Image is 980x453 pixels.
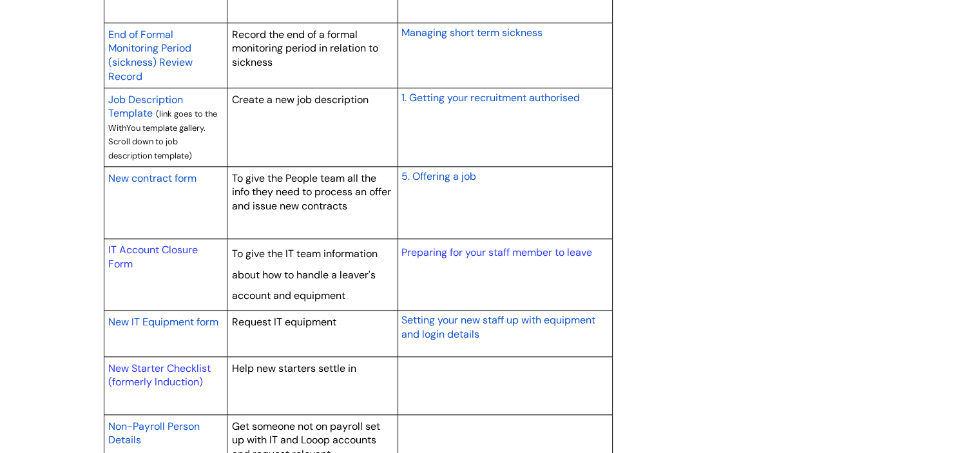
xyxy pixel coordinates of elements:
a: Setting your new staff up with equipment and login details [401,312,595,342]
a: Job Description Template [108,92,183,121]
span: New contract form [108,171,197,185]
a: Non-Payroll Person Details [108,418,200,448]
span: To give the IT team information about how to handle a leaver's account and equipment [232,247,378,302]
span: Record the end of a formal monitoring period in relation to sickness [232,28,378,69]
a: New Starter Checklist (formerly Induction) [108,361,211,389]
span: Setting your new staff up with equipment and login details [401,313,595,341]
span: 5. Offering a job [401,169,476,183]
span: End of Formal Monitoring Period (sickness) Review Record [108,28,193,83]
span: Job Description Template [108,93,183,120]
a: End of Formal Monitoring Period (sickness) Review Record [108,26,193,84]
a: IT Account Closure Form [108,243,198,271]
span: (link goes to the WithYou template gallery. Scroll down to job description template) [108,108,217,161]
span: 1. Getting your recruitment authorised [401,91,579,104]
span: Create a new job description [232,93,369,106]
span: Help new starters settle in [232,361,356,375]
a: Managing short term sickness [401,24,542,40]
a: New contract form [108,170,197,186]
a: 1. Getting your recruitment authorised [401,90,579,105]
span: Managing short term sickness [401,26,542,39]
a: Preparing for your staff member to leave [401,246,591,259]
a: New IT Equipment form [108,314,218,329]
span: New IT Equipment form [108,315,218,329]
span: Request IT equipment [232,315,336,329]
span: Non-Payroll Person Details [108,419,200,447]
a: 5. Offering a job [401,168,476,184]
span: To give the People team all the info they need to process an offer and issue new contracts [232,171,391,213]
